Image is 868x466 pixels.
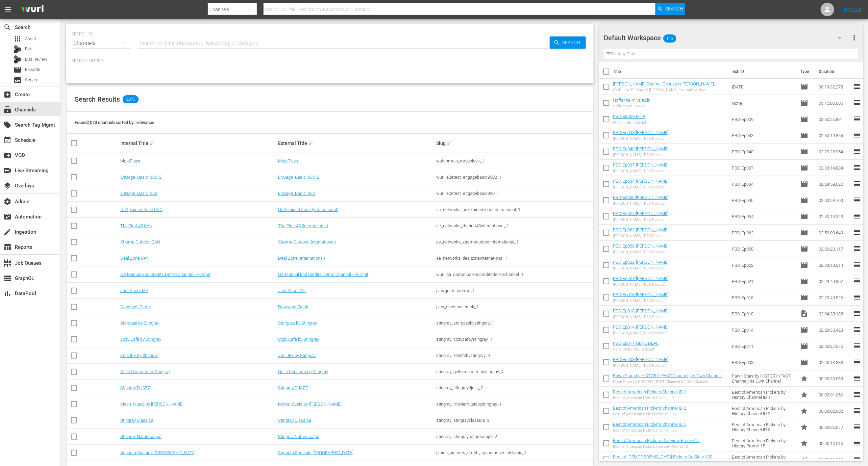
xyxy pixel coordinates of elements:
[816,289,853,306] td: 02:29:40.826
[729,257,797,273] td: PBD-Ep022
[853,196,861,204] span: reorder
[613,104,651,108] div: Hoffenheim vs Köln
[120,207,163,212] a: UnXplained Zone CAN
[25,35,36,42] span: Asset
[308,140,314,146] span: sort
[613,130,669,135] a: PBD-Ep043-[PERSON_NAME]
[613,380,722,384] div: Pawn Stars by HISTORY (FAST Channel) Its Own Channel
[853,147,861,155] span: reorder
[75,120,154,125] span: Found 2,073 channels sorted by: relevance
[729,208,797,225] td: PBD-Ep054
[853,439,861,447] span: reorder
[120,369,170,374] a: Qello Concerts by Stingray
[665,3,683,15] span: Search
[14,66,22,74] span: Episode
[613,282,669,287] div: [PERSON_NAME] | PBD Podcast
[800,180,808,188] span: Episode
[853,342,861,350] span: reorder
[14,35,22,43] span: Asset
[120,175,162,180] a: EnGage_Basic_930_2
[14,45,22,53] div: Bits
[436,385,592,390] div: stingray_stingraydjazz_2
[816,160,853,176] td: 02:03:14.884
[800,277,808,285] span: Episode
[816,257,853,273] td: 02:03:13.014
[613,422,687,427] a: Best of American Pickers Channel ID 5
[613,211,669,216] a: PBD-Ep054-[PERSON_NAME]
[120,418,153,423] a: Stingray Classica
[120,402,183,407] a: Movie Music by [PERSON_NAME]
[853,358,861,366] span: reorder
[436,223,592,228] div: ae_networks_thefirst48international_1
[800,99,808,107] span: Episode
[278,207,338,212] a: UnXplained Zone (International)
[447,140,453,146] span: sort
[853,326,861,334] span: reorder
[613,363,669,368] div: [PERSON_NAME] | PBD Podcast
[853,390,861,398] span: reorder
[800,83,808,91] span: Episode
[278,272,368,277] a: QA Manual End Credits Demo Channel - Pumpit
[816,354,853,370] td: 02:00:13.888
[278,304,308,309] a: Dawson's Creek
[14,76,22,84] span: Series
[800,148,808,156] span: Episode
[436,139,592,147] div: Slug
[613,315,669,319] div: [PERSON_NAME] | PBD Podcast
[853,82,861,90] span: reorder
[800,212,808,221] span: Episode
[800,261,808,269] span: Episode
[613,88,727,92] div: (DUPLICATE) Copy of [PERSON_NAME] External Overlays
[816,370,853,387] td: 00:00:30.063
[613,234,669,238] div: [PERSON_NAME] | PBD Podcast
[613,396,687,400] div: Best of American Pickers Channel ID 1
[729,322,797,338] td: PBD-Ep014
[800,326,808,334] span: Episode
[278,450,353,455] a: Squadra Speciale [GEOGRAPHIC_DATA]
[436,191,592,196] div: wurl_e2etest_engagebasic930_1
[850,34,858,42] span: more_vert
[853,407,861,415] span: reorder
[613,331,669,335] div: [PERSON_NAME] | PBD Podcast
[729,79,797,95] td: [DATE]
[853,277,861,285] span: reorder
[850,30,858,46] button: more_vert
[613,341,659,346] a: PBD-Ep011-GENE-DEAL
[613,153,669,157] div: [PERSON_NAME] | PBD Podcast
[436,158,592,163] div: watchmojo_mojoplays_1
[800,164,808,172] span: Episode
[278,175,319,180] a: EnGage_Basic_930_2
[278,369,328,374] a: Qello Concerts by Stingray
[436,418,592,423] div: stingray_stingrayclassica_3
[613,195,669,200] a: PBD-Ep030-[PERSON_NAME]
[613,299,669,303] div: [PERSON_NAME] | PBD Podcast
[816,192,853,208] td: 02:00:09.700
[816,127,853,144] td: 02:30:19.864
[729,127,797,144] td: PBD-Ep043
[436,402,592,407] div: stingray_moviemusicbystingray_1
[729,111,797,127] td: PBD-Ep009
[853,99,861,107] span: reorder
[729,160,797,176] td: PBD-Ep037
[25,56,47,63] span: Bits Review
[729,95,797,111] td: None
[853,374,861,382] span: reorder
[278,256,325,261] a: Deal Zone (International)
[436,288,592,293] div: plex_justshootme_1
[729,354,797,370] td: PBD-Ep008
[149,140,155,146] span: sort
[613,120,647,125] div: M.I.A | PBD Podcast
[613,201,669,206] div: [PERSON_NAME] | PBD Podcast
[3,289,11,297] span: DataPool
[853,180,861,188] span: reorder
[25,77,37,83] span: Series
[853,261,861,269] span: reorder
[278,191,315,196] a: EnGage_Basic_930
[800,196,808,204] span: Episode
[853,115,861,123] span: reorder
[613,412,687,416] div: Best of American Pickers Channel ID 2
[3,151,11,159] span: VOD
[120,158,140,163] a: MojoPlays
[816,322,853,338] td: 02:29:33.423
[436,175,592,180] div: wurl_e2etest_engagebasic9302_1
